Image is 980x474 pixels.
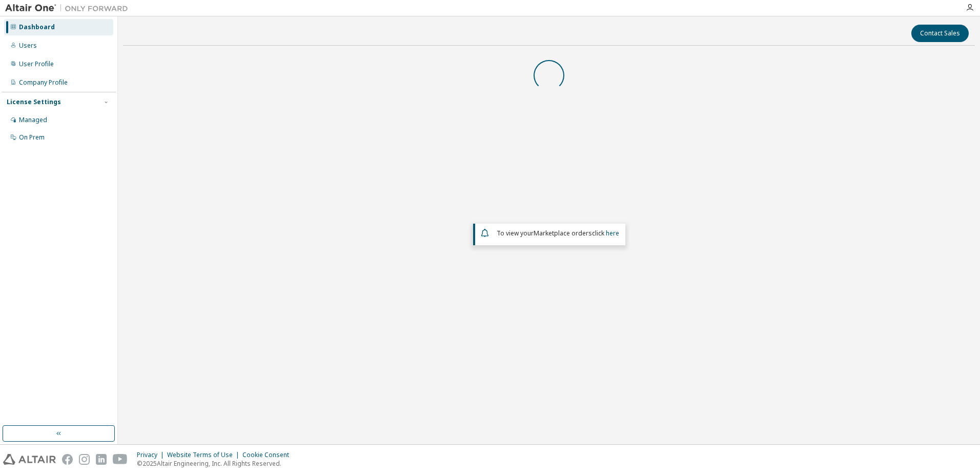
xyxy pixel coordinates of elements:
[3,454,56,465] img: altair_logo.svg
[242,451,295,459] div: Cookie Consent
[113,454,128,465] img: youtube.svg
[606,229,619,238] a: here
[19,42,37,50] div: Users
[911,25,969,42] button: Contact Sales
[5,3,133,13] img: Altair One
[19,78,68,87] div: Company Profile
[534,229,592,238] em: Marketplace orders
[19,133,45,142] div: On Prem
[19,23,55,31] div: Dashboard
[497,229,619,238] span: To view your click
[167,451,242,459] div: Website Terms of Use
[137,451,167,459] div: Privacy
[7,98,61,106] div: License Settings
[62,454,73,465] img: facebook.svg
[79,454,90,465] img: instagram.svg
[19,116,47,124] div: Managed
[96,454,107,465] img: linkedin.svg
[19,60,54,68] div: User Profile
[137,459,295,468] p: © 2025 Altair Engineering, Inc. All Rights Reserved.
